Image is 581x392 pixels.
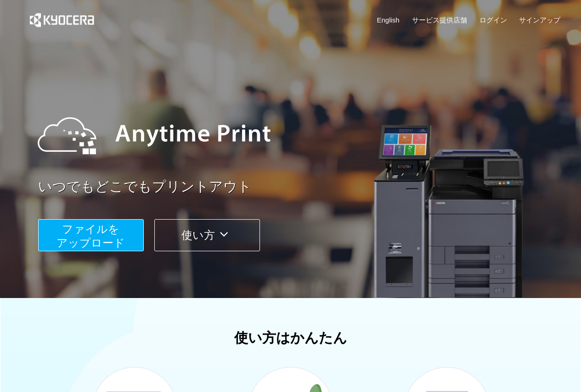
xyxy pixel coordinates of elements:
[412,15,467,25] a: サービス提供店舗
[479,15,507,25] a: ログイン
[38,219,144,251] button: ファイルを​​アップロード
[56,223,125,249] span: ファイルを ​​アップロード
[377,15,400,25] a: English
[519,15,560,25] a: サインアップ
[38,177,566,197] a: いつでもどこでもプリントアウト
[154,219,260,251] button: 使い方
